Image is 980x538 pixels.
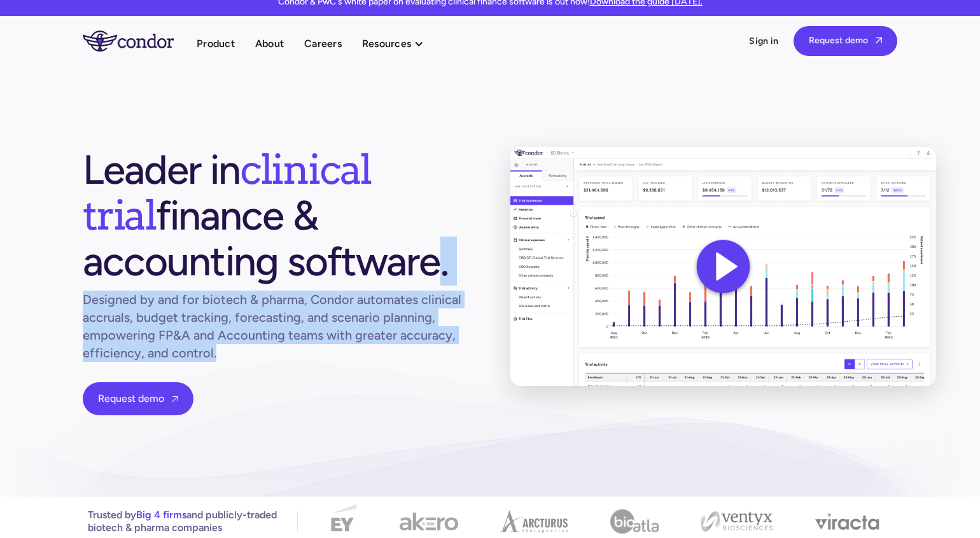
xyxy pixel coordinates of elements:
[362,35,437,52] div: Resources
[136,509,186,521] span: Big 4 firms
[172,395,178,403] span: 
[83,147,470,284] h1: Leader in finance & accounting software.
[876,36,882,45] span: 
[255,35,284,52] a: About
[362,35,411,52] div: Resources
[749,35,778,48] a: Sign in
[197,35,235,52] a: Product
[794,26,897,56] a: Request demo
[83,31,197,51] a: home
[88,509,277,534] p: Trusted by and publicly-traded biotech & pharma companies
[83,144,371,240] span: clinical trial
[83,382,193,415] a: Request demo
[304,35,342,52] a: Careers
[83,291,470,362] h1: Designed by and for biotech & pharma, Condor automates clinical accruals, budget tracking, foreca...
